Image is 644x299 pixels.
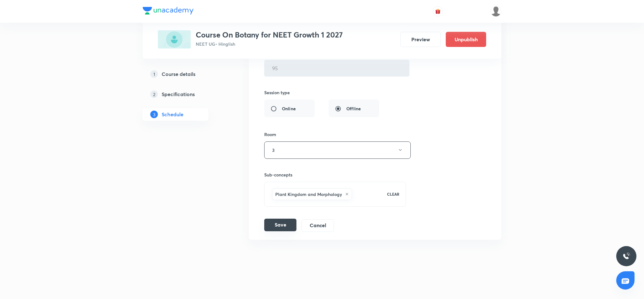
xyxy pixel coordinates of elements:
[143,7,194,16] a: Company Logo
[264,89,290,96] h6: Session type
[162,90,195,98] h5: Specifications
[433,6,443,16] button: avatar
[400,32,441,47] button: Preview
[301,219,334,232] button: Cancel
[264,131,276,138] h6: Room
[162,70,195,78] h5: Course details
[143,7,194,14] img: Company Logo
[196,30,343,39] h3: Course On Botany for NEET Growth 1 2027
[275,191,342,198] h6: Plant Kingdom and Morphology
[265,60,409,76] input: 95
[162,111,183,118] h5: Schedule
[196,41,343,47] p: NEET UG • Hinglish
[143,88,229,101] a: 2Specifications
[491,6,501,17] img: Shivank
[264,171,406,178] h6: Sub-concepts
[387,191,399,197] p: CLEAR
[150,111,158,118] p: 3
[158,30,191,49] img: 801AE2F2-6C86-4658-A4A2-59E3BCB0BBAF_plus.png
[150,70,158,78] p: 1
[435,9,441,14] img: avatar
[264,219,296,231] button: Save
[623,252,630,260] img: ttu
[264,141,411,159] button: 3
[143,68,229,80] a: 1Course details
[446,32,486,47] button: Unpublish
[150,90,158,98] p: 2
